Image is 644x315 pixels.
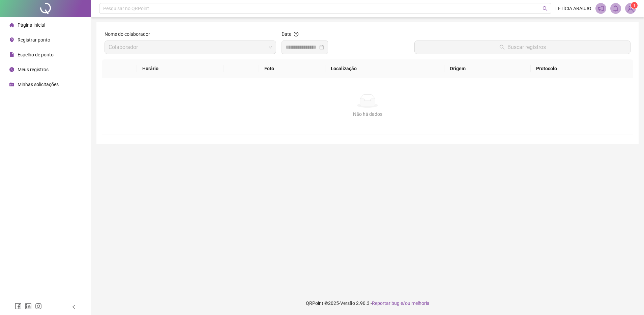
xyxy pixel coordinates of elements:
[71,305,76,309] span: left
[18,67,49,72] span: Meus registros
[625,3,636,14] img: 83917
[259,59,325,78] th: Foto
[9,52,14,57] span: file
[18,22,45,28] span: Página inicial
[543,6,548,11] span: search
[110,110,625,118] div: Não há dados
[444,59,531,78] th: Origem
[137,59,224,78] th: Horário
[9,23,14,27] span: home
[282,31,292,37] span: Data
[105,30,154,38] label: Nome do colaborador
[372,300,430,306] span: Reportar bug e/ou melhoria
[633,3,636,8] span: 1
[531,59,633,78] th: Protocolo
[91,291,644,315] footer: QRPoint © 2025 - 2.90.3 -
[613,5,619,11] span: bell
[414,41,631,54] button: Buscar registros
[294,32,298,36] span: question-circle
[340,300,355,306] span: Versão
[555,5,591,12] span: LETÍCIA ARAÚJO
[9,37,14,42] span: environment
[18,52,54,57] span: Espelho de ponto
[9,82,14,87] span: schedule
[325,59,444,78] th: Localização
[18,82,59,87] span: Minhas solicitações
[25,303,32,310] span: linkedin
[15,303,22,310] span: facebook
[631,2,638,9] sup: Atualize o seu contato no menu Meus Dados
[18,37,50,43] span: Registrar ponto
[35,303,42,310] span: instagram
[9,67,14,72] span: clock-circle
[598,5,604,11] span: notification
